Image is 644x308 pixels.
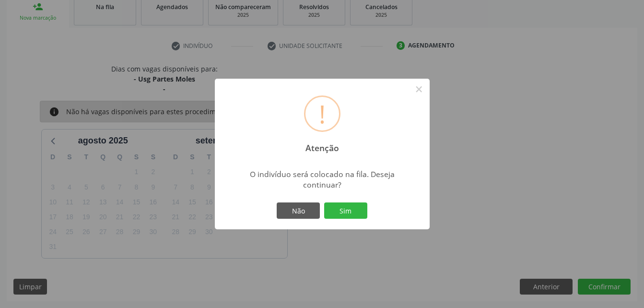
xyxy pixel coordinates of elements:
[319,97,326,130] div: !
[297,136,347,153] h2: Atenção
[277,202,320,219] button: Não
[411,81,427,97] button: Close this dialog
[324,202,367,219] button: Sim
[237,169,407,190] div: O indivíduo será colocado na fila. Deseja continuar?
